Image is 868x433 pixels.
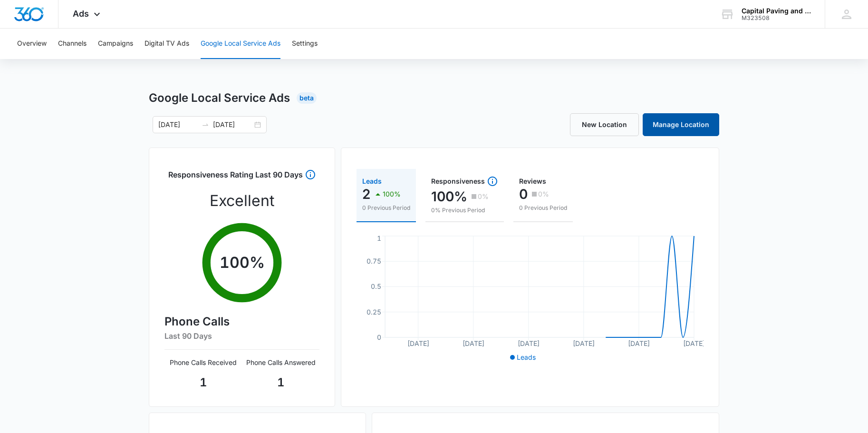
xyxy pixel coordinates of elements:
span: swap-right [202,121,209,128]
span: Ads [73,9,89,19]
p: 100 % [220,251,265,274]
tspan: [DATE] [518,339,540,347]
tspan: [DATE] [573,339,595,347]
p: 1 [164,374,242,391]
tspan: 0 [377,333,381,341]
button: Digital TV Ads [145,29,189,59]
input: End date [213,119,252,130]
h4: Phone Calls [164,313,319,330]
div: Reviews [519,178,567,185]
span: Leads [517,353,536,361]
button: Settings [292,29,318,59]
h3: Responsiveness Rating Last 90 Days [168,169,303,186]
p: 0 Previous Period [519,204,567,212]
button: Overview [17,29,47,59]
p: Excellent [210,189,274,212]
p: 0 [519,187,528,202]
tspan: [DATE] [463,339,484,347]
tspan: 0.25 [366,308,381,316]
tspan: [DATE] [628,339,650,347]
tspan: 1 [377,234,381,242]
tspan: 0.5 [371,282,381,290]
a: Manage Location [643,113,719,136]
tspan: [DATE] [407,339,429,347]
p: 100% [431,189,467,204]
p: 100% [383,191,401,197]
p: Phone Calls Answered [242,357,319,367]
div: account name [742,7,811,15]
button: Google Local Service Ads [201,29,280,59]
button: Channels [58,29,87,59]
p: 2 [362,187,370,202]
input: Start date [158,119,198,130]
p: 1 [242,374,319,391]
h1: Google Local Service Ads [149,89,290,107]
div: Responsiveness [431,176,498,187]
a: New Location [570,113,639,136]
p: 0 Previous Period [362,204,410,212]
span: to [202,121,209,128]
h6: Last 90 Days [164,330,319,342]
tspan: [DATE] [683,339,705,347]
button: Campaigns [98,29,133,59]
p: 0% Previous Period [431,206,498,215]
div: Beta [297,92,317,104]
p: Phone Calls Received [164,357,242,367]
p: 0% [538,191,549,197]
div: Leads [362,178,410,185]
tspan: 0.75 [366,257,381,265]
p: 0% [478,193,489,200]
div: account id [742,15,811,21]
